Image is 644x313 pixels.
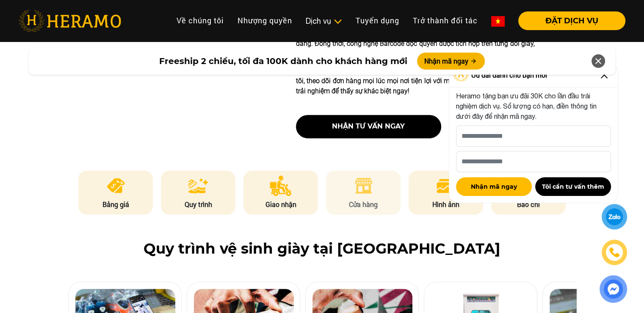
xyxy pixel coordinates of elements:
p: Quy trình [161,199,235,210]
a: Tuyển dụng [349,11,406,30]
h2: Quy trình vệ sinh giày tại [GEOGRAPHIC_DATA] [19,240,625,257]
img: heramo-logo.png [19,10,121,32]
p: Hình ảnh [409,199,483,210]
a: ĐẶT DỊCH VỤ [511,17,625,25]
p: Giao nhận [243,199,318,210]
p: Cửa hàng [326,199,401,210]
button: Nhận mã ngay [456,177,532,196]
a: Trở thành đối tác [406,11,484,30]
div: Dịch vụ [306,15,342,27]
img: store.png [353,176,374,196]
img: vn-flag.png [491,16,505,27]
img: subToggleIcon [333,17,342,26]
img: process.png [188,176,208,196]
p: Báo chí [491,199,566,210]
img: pricing.png [105,176,126,196]
button: Nhận mã ngay [417,53,485,70]
img: image.png [436,176,456,196]
img: delivery.png [270,176,292,196]
p: Bảng giá [78,199,153,210]
p: Đặt dịch vụ ngay trên các kênh online hoặc tại hệ thống 9 cửa hàng của chúng tôi, theo dõi đơn hà... [296,66,535,96]
a: Về chúng tôi [170,11,231,30]
p: Heramo tặng bạn ưu đãi 30K cho lần đầu trải nghiệm dịch vụ. Số lượng có hạn, điền thông tin dưới ... [456,91,611,121]
span: Freeship 2 chiều, tối đa 100K dành cho khách hàng mới [159,55,407,67]
a: phone-icon [603,241,626,264]
a: Nhượng quyền [231,11,299,30]
button: ĐẶT DỊCH VỤ [518,11,625,30]
img: phone-icon [609,247,620,258]
button: nhận tư vấn ngay [296,115,441,138]
button: Tôi cần tư vấn thêm [535,177,611,196]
